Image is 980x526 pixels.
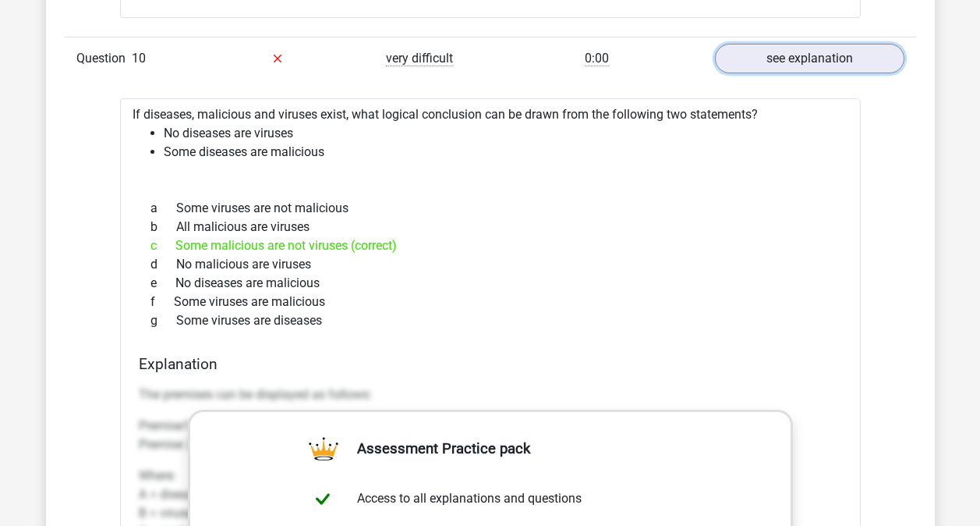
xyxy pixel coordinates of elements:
h4: Explanation [139,355,842,373]
span: f [150,293,174,311]
div: No diseases are malicious [139,274,842,293]
li: No diseases are viruses [164,124,848,143]
span: 0:00 [585,51,609,66]
p: The premises can be displayed as follows: [139,386,842,404]
span: b [150,218,176,236]
li: Some diseases are malicious [164,143,848,162]
span: Question [76,49,132,68]
div: No malicious are viruses [139,255,842,274]
div: All malicious are viruses [139,218,842,236]
span: 10 [132,51,146,66]
p: Premise1: No A are B Premise 2: Some A are C [139,417,842,454]
a: see explanation [715,44,904,73]
div: Some viruses are diseases [139,311,842,330]
div: Some viruses are not malicious [139,199,842,218]
span: a [150,199,176,218]
span: very difficult [386,51,453,66]
div: Some malicious are not viruses (correct) [139,236,842,255]
span: d [150,255,176,274]
span: c [150,236,175,255]
span: e [150,274,175,293]
div: Some viruses are malicious [139,293,842,311]
span: g [150,311,176,330]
